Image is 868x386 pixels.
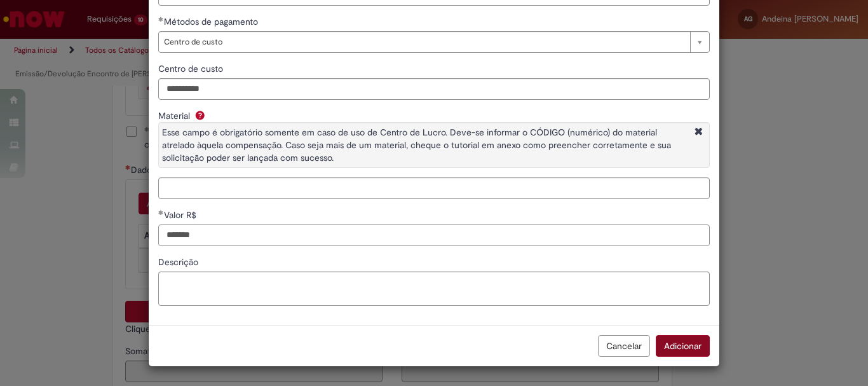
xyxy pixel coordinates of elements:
button: Adicionar [656,335,710,357]
textarea: Descrição [158,272,710,306]
span: Descrição [158,256,201,268]
span: Centro de custo [164,32,684,52]
span: Centro de custo [158,63,226,74]
input: Material [158,177,710,199]
span: Obrigatório Preenchido [158,210,164,215]
span: Material [158,110,193,121]
span: Ajuda para Material [193,110,208,120]
span: Valor R$ [164,209,199,221]
span: Métodos de pagamento [164,16,261,27]
button: Cancelar [598,335,650,357]
i: Fechar More information Por question_material [691,126,706,139]
input: Valor R$ [158,224,710,246]
input: Centro de custo [158,78,710,100]
span: Obrigatório Preenchido [158,17,164,22]
span: Esse campo é obrigatório somente em caso de uso de Centro de Lucro. Deve-se informar o CÓDIGO (nu... [162,127,671,163]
